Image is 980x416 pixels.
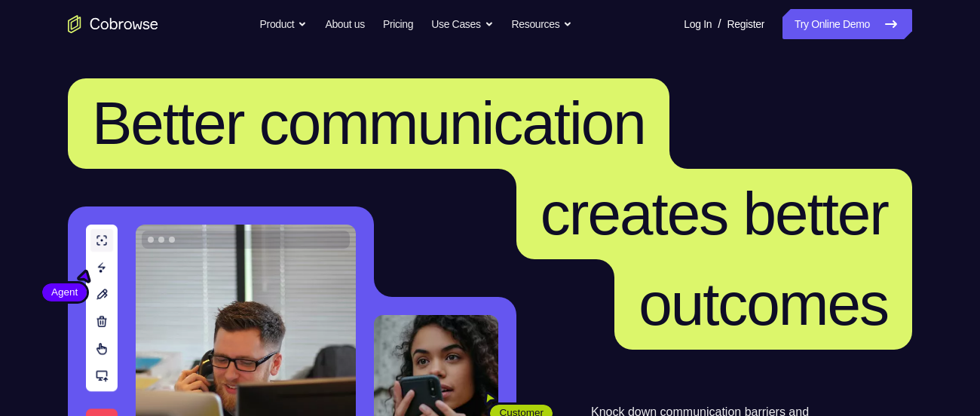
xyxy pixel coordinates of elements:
[325,9,364,39] a: About us
[541,180,888,247] span: creates better
[92,90,645,157] span: Better communication
[68,15,158,33] a: Go to the home page
[718,15,721,33] span: /
[782,9,912,39] a: Try Online Demo
[260,9,308,39] button: Product
[727,9,764,39] a: Register
[684,9,712,39] a: Log In
[512,9,573,39] button: Resources
[639,271,888,338] span: outcomes
[431,9,493,39] button: Use Cases
[383,9,413,39] a: Pricing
